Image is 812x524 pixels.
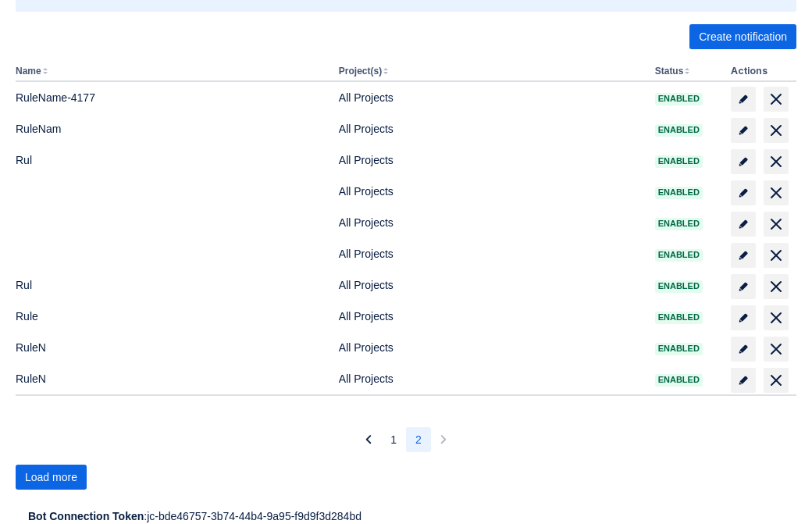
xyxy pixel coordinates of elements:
[16,152,326,168] div: Rul
[737,155,750,168] span: edit
[767,121,785,140] span: delete
[339,246,643,262] div: All Projects
[356,427,456,452] nav: Pagination
[16,277,326,293] div: Rul
[339,184,643,199] div: All Projects
[339,215,643,230] div: All Projects
[655,251,703,259] span: Enabled
[339,121,643,137] div: All Projects
[339,371,643,387] div: All Projects
[16,465,87,490] button: Load more
[737,124,750,137] span: edit
[16,121,326,137] div: RuleNam
[339,90,643,105] div: All Projects
[339,277,643,293] div: All Projects
[689,24,796,49] button: Create notification
[381,427,406,452] button: Page 1
[655,157,703,166] span: Enabled
[655,344,703,353] span: Enabled
[767,371,785,390] span: delete
[25,465,77,490] span: Load more
[737,280,750,293] span: edit
[737,343,750,355] span: edit
[431,427,456,452] button: Next
[767,152,785,171] span: delete
[339,308,643,324] div: All Projects
[737,187,750,199] span: edit
[725,62,796,82] th: Actions
[16,371,326,387] div: RuleN
[737,249,750,262] span: edit
[390,427,397,452] span: 1
[767,90,785,109] span: delete
[737,374,750,387] span: edit
[767,308,785,327] span: delete
[16,340,326,355] div: RuleN
[737,218,750,230] span: edit
[655,282,703,291] span: Enabled
[655,94,703,103] span: Enabled
[28,508,784,524] div: : jc-bde46757-3b74-44b4-9a95-f9d9f3d284bd
[406,427,431,452] button: Page 2
[655,66,684,77] button: Status
[16,308,326,324] div: Rule
[28,510,144,522] strong: Bot Connection Token
[655,126,703,134] span: Enabled
[737,312,750,324] span: edit
[655,313,703,322] span: Enabled
[655,219,703,228] span: Enabled
[767,340,785,358] span: delete
[339,340,643,355] div: All Projects
[339,152,643,168] div: All Projects
[767,184,785,202] span: delete
[767,215,785,233] span: delete
[16,66,41,77] button: Name
[16,90,326,105] div: RuleName-4177
[655,376,703,384] span: Enabled
[767,277,785,296] span: delete
[737,93,750,105] span: edit
[655,188,703,197] span: Enabled
[356,427,381,452] button: Previous
[339,66,382,77] button: Project(s)
[699,24,787,49] span: Create notification
[415,427,422,452] span: 2
[767,246,785,265] span: delete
